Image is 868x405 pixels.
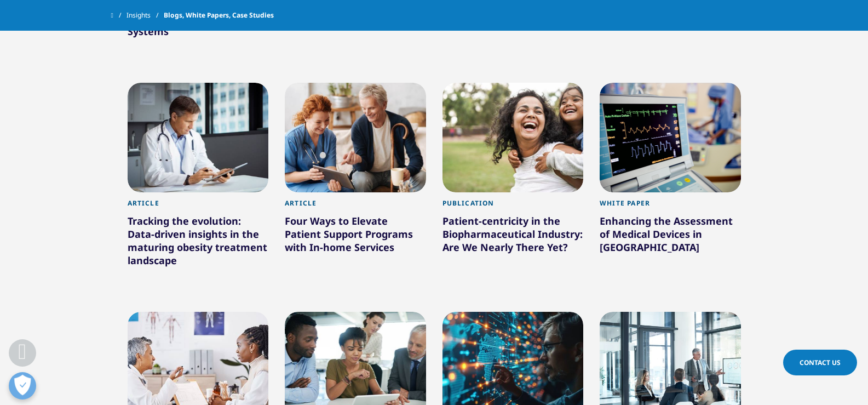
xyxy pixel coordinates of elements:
[128,199,269,214] div: Article
[783,350,857,375] a: Contact Us
[600,199,741,214] div: White Paper
[442,192,584,282] a: Publication Patient-centricity in the Biopharmaceutical Industry: Are We Nearly There Yet?
[442,199,584,214] div: Publication
[285,199,426,214] div: Article
[800,358,841,367] span: Contact Us
[442,214,584,258] div: Patient-centricity in the Biopharmaceutical Industry: Are We Nearly There Yet?
[9,372,36,400] button: Open Preferences
[285,214,426,258] div: Four Ways to Elevate Patient Support Programs with In-home Services
[128,192,269,295] a: Article Tracking the evolution: Data-driven insights in the maturing obesity treatment landscape
[600,214,741,258] div: Enhancing the Assessment of Medical Devices in [GEOGRAPHIC_DATA]
[600,192,741,282] a: White Paper Enhancing the Assessment of Medical Devices in [GEOGRAPHIC_DATA]
[285,192,426,282] a: Article Four Ways to Elevate Patient Support Programs with In-home Services
[127,5,164,25] a: Insights
[164,5,274,25] span: Blogs, White Papers, Case Studies
[128,214,269,271] div: Tracking the evolution: Data-driven insights in the maturing obesity treatment landscape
